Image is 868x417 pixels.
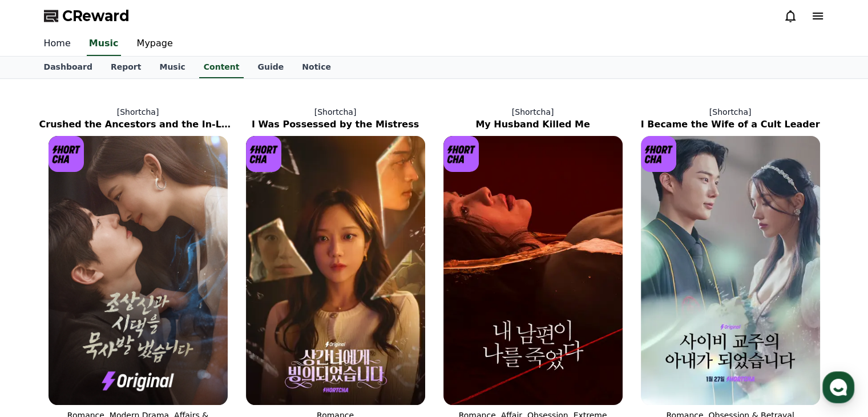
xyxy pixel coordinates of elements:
a: Home [3,322,75,351]
span: Messages [95,340,128,349]
a: Content [199,57,244,78]
img: Crushed the Ancestors and the In-Laws [49,136,228,405]
img: My Husband Killed Me [443,136,623,405]
span: Settings [169,339,197,348]
h2: My Husband Killed Me [434,118,632,131]
a: CReward [44,7,130,25]
p: [Shortcha] [237,106,434,118]
a: Settings [147,322,219,351]
h2: I Was Possessed by the Mistress [237,118,434,131]
img: I Was Possessed by the Mistress [246,136,425,405]
a: Messages [75,322,147,351]
a: Dashboard [35,57,102,78]
a: Report [102,57,151,78]
a: Home [35,32,80,56]
a: Notice [293,57,340,78]
img: [object Object] Logo [246,136,282,172]
p: [Shortcha] [632,106,829,118]
a: Music [87,32,121,56]
h2: Crushed the Ancestors and the In-Laws [39,118,237,131]
span: CReward [62,7,130,25]
span: Home [29,339,49,348]
h2: I Became the Wife of a Cult Leader [632,118,829,131]
p: [Shortcha] [434,106,632,118]
a: Mypage [128,32,182,56]
img: [object Object] Logo [49,136,84,172]
p: [Shortcha] [39,106,237,118]
a: Music [150,57,194,78]
img: [object Object] Logo [443,136,479,172]
img: I Became the Wife of a Cult Leader [641,136,820,405]
a: Guide [248,57,293,78]
img: [object Object] Logo [641,136,677,172]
